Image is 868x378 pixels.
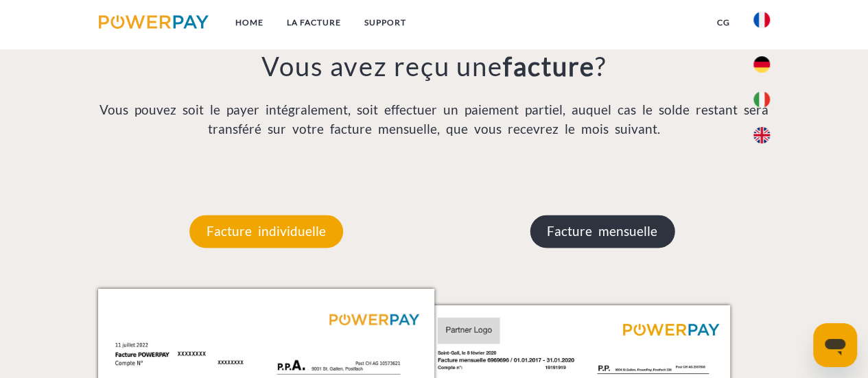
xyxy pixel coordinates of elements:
img: logo-powerpay.svg [99,15,209,29]
p: Facture mensuelle [530,215,675,248]
h3: Vous avez reçu une ? [98,50,771,83]
a: Support [352,10,417,35]
a: LA FACTURE [274,10,352,35]
img: de [753,56,770,73]
a: Home [223,10,274,35]
p: Vous pouvez soit le payer intégralement, soit effectuer un paiement partiel, auquel cas le solde ... [98,100,771,139]
img: it [753,91,770,108]
iframe: Bouton de lancement de la fenêtre de messagerie [813,323,857,367]
img: fr [753,12,770,28]
b: facture [503,50,595,82]
a: CG [705,10,742,35]
img: en [753,127,770,143]
p: Facture individuelle [189,215,343,248]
